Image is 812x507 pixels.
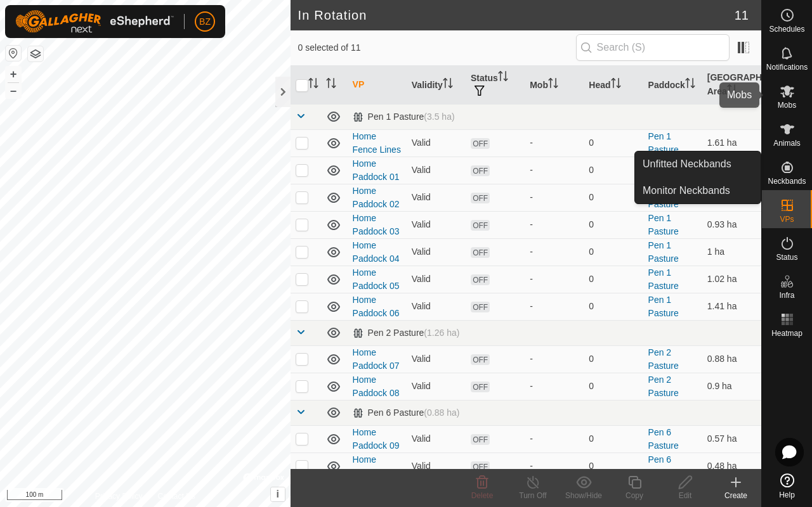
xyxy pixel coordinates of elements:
[648,295,679,318] a: Pen 1 Pasture
[584,211,643,238] td: 0
[584,129,643,157] td: 0
[648,267,679,291] a: Pen 1 Pasture
[498,73,508,83] p-sorticon: Activate to sort
[407,373,466,400] td: Valid
[353,186,400,209] a: Home Paddock 02
[530,432,579,446] div: -
[584,425,643,452] td: 0
[353,158,400,182] a: Home Paddock 01
[407,238,466,266] td: Valid
[611,80,621,90] p-sorticon: Activate to sort
[424,328,459,338] span: (1.26 ha)
[353,427,400,451] a: Home Paddock 09
[530,164,579,177] div: -
[584,266,643,293] td: 0
[530,380,579,393] div: -
[407,452,466,480] td: Valid
[407,184,466,211] td: Valid
[353,408,460,418] div: Pen 6 Pasture
[762,468,812,504] a: Help
[648,454,679,478] a: Pen 6 Pasture
[660,490,710,501] div: Edit
[271,487,285,501] button: i
[702,238,761,266] td: 1 ha
[735,6,749,25] span: 11
[530,191,579,204] div: -
[471,138,490,149] span: OFF
[466,66,525,105] th: Status
[702,425,761,452] td: 0.57 ha
[348,66,407,105] th: VP
[353,213,400,236] a: Home Paddock 03
[407,266,466,293] td: Valid
[28,46,43,61] button: Map Layers
[157,491,195,502] a: Contact Us
[773,139,801,147] span: Animals
[530,136,579,150] div: -
[584,373,643,400] td: 0
[584,452,643,480] td: 0
[584,345,643,373] td: 0
[530,459,579,473] div: -
[766,63,808,71] span: Notifications
[471,247,490,258] span: OFF
[530,300,579,313] div: -
[648,240,679,264] a: Pen 1 Pasture
[530,245,579,259] div: -
[776,253,797,261] span: Status
[525,66,584,105] th: Mob
[648,131,679,155] a: Pen 1 Pasture
[648,186,679,209] a: Pen 1 Pasture
[771,330,802,337] span: Heatmap
[471,302,490,312] span: OFF
[507,490,558,501] div: Turn Off
[353,347,400,371] a: Home Paddock 07
[648,213,679,236] a: Pen 1 Pasture
[471,382,490,392] span: OFF
[702,345,761,373] td: 0.88 ha
[353,267,400,291] a: Home Paddock 05
[727,86,737,96] p-sorticon: Activate to sort
[648,375,679,398] a: Pen 2 Pasture
[353,375,400,398] a: Home Paddock 08
[308,80,318,90] p-sorticon: Activate to sort
[326,80,336,90] p-sorticon: Activate to sort
[780,215,794,223] span: VPs
[471,354,490,365] span: OFF
[530,352,579,366] div: -
[95,491,143,502] a: Privacy Policy
[6,83,21,98] button: –
[443,80,453,90] p-sorticon: Activate to sort
[768,177,806,185] span: Neckbands
[353,131,401,155] a: Home Fence Lines
[576,34,730,61] input: Search (S)
[702,266,761,293] td: 1.02 ha
[471,491,494,500] span: Delete
[643,157,731,172] span: Unfitted Neckbands
[779,292,794,299] span: Infra
[471,165,490,176] span: OFF
[710,490,761,501] div: Create
[685,80,695,90] p-sorticon: Activate to sort
[407,157,466,184] td: Valid
[584,66,643,105] th: Head
[276,489,278,499] span: i
[548,80,558,90] p-sorticon: Activate to sort
[702,66,761,105] th: [GEOGRAPHIC_DATA] Area
[407,345,466,373] td: Valid
[407,66,466,105] th: Validity
[407,129,466,157] td: Valid
[635,178,761,203] li: Monitor Neckbands
[702,211,761,238] td: 0.93 ha
[702,373,761,400] td: 0.9 ha
[635,151,761,177] a: Unfitted Neckbands
[779,491,795,499] span: Help
[407,425,466,452] td: Valid
[471,193,490,203] span: OFF
[530,218,579,231] div: -
[407,293,466,320] td: Valid
[353,112,455,122] div: Pen 1 Pasture
[6,46,21,61] button: Reset Map
[648,347,679,371] a: Pen 2 Pasture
